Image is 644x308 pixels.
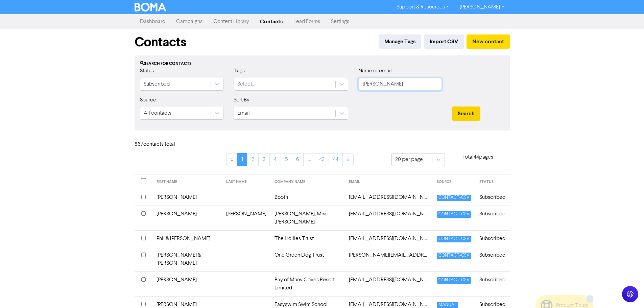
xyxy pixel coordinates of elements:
label: Name or email [358,67,392,75]
td: [PERSON_NAME] [152,189,222,206]
img: BOMA Logo [135,3,166,11]
a: Settings [326,15,355,28]
div: Search for contacts [140,61,504,67]
td: Subscribed [475,230,509,247]
td: [PERSON_NAME] [152,271,222,296]
td: Phil & [PERSON_NAME] [152,230,222,247]
a: Page 4 [269,153,281,166]
td: 1410catz@gmail.com [345,189,433,206]
a: Lead Forms [288,15,326,28]
a: Page 3 [258,153,270,166]
a: Content Library [208,15,255,28]
button: New contact [467,34,510,49]
div: Email [237,109,250,117]
div: 20 per page [395,156,423,164]
a: Page 2 [247,153,259,166]
iframe: Chat Widget [559,235,644,308]
label: Status [140,67,154,75]
td: The Hollies Trust [270,230,345,247]
span: CONTACT-CSV [437,195,471,201]
td: aaron.dan.c@gmail.com [345,247,433,271]
td: Booth [270,189,345,206]
div: All contacts [144,109,171,117]
td: aadcooke@gmail.com [345,230,433,247]
a: Campaigns [171,15,208,28]
h1: Contacts [135,34,186,50]
p: Total 44 pages [445,153,510,161]
td: Subscribed [475,247,509,271]
th: STATUS [475,174,509,189]
label: Source [140,96,156,104]
td: [PERSON_NAME] [222,206,270,230]
div: Select... [237,80,255,88]
button: Import CSV [424,34,464,49]
button: Search [452,106,480,121]
a: Dashboard [135,15,171,28]
span: CONTACT-CSV [437,277,471,284]
td: Subscribed [475,271,509,296]
a: Page 44 [329,153,343,166]
label: Sort By [234,96,249,104]
a: Page 6 [292,153,304,166]
th: COMPANY NAME [270,174,345,189]
a: Support & Resources [391,2,454,13]
td: accounts@bayofmanycoves.co.nz [345,271,433,296]
a: Page 43 [315,153,329,166]
td: [PERSON_NAME], Miss [PERSON_NAME] [270,206,345,230]
th: FIRST NAME [152,174,222,189]
th: SOURCE [433,174,475,189]
td: Subscribed [475,206,509,230]
a: Page 5 [281,153,292,166]
a: » [342,153,354,166]
span: CONTACT-CSV [437,253,471,259]
h6: 867 contact s total [135,141,189,148]
label: Tags [234,67,245,75]
th: EMAIL [345,174,433,189]
a: Contacts [255,15,288,28]
th: LAST NAME [222,174,270,189]
a: Page 1 is your current page [237,153,247,166]
span: CONTACT-CSV [437,211,471,218]
div: Subscribed [144,80,170,88]
td: 29banstead@gmail.com [345,206,433,230]
td: Subscribed [475,189,509,206]
td: [PERSON_NAME] & [PERSON_NAME] [152,247,222,271]
span: CONTACT-CSV [437,236,471,242]
a: [PERSON_NAME] [454,2,509,13]
td: [PERSON_NAME] [152,206,222,230]
td: One Green Dog Trust [270,247,345,271]
button: Manage Tags [379,34,421,49]
td: Bay of Many Coves Resort Limited [270,271,345,296]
